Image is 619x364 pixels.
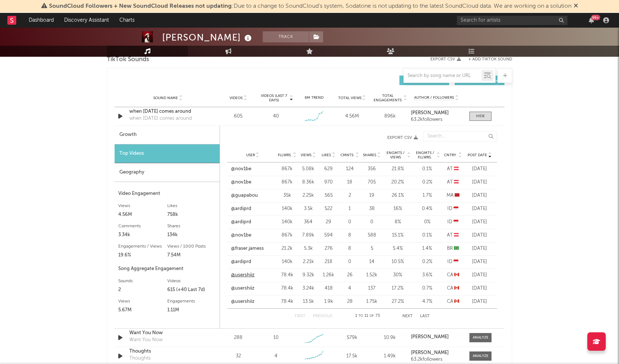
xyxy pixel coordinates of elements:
div: 4 [340,285,359,292]
div: 8 [340,232,359,239]
a: Charts [114,13,140,28]
div: 28 [340,298,359,305]
div: ID [444,205,462,213]
div: 629 [320,165,337,173]
div: 2 [118,286,167,294]
span: of [370,314,374,318]
div: 970 [320,179,337,186]
div: 0 [363,218,381,226]
div: 867k [278,179,296,186]
div: 0 [340,258,359,266]
div: 20.2 % [385,179,410,186]
div: 4.7 % [414,298,440,305]
div: Videos [167,277,216,286]
div: when [DATE] comes around [129,115,192,122]
div: Geography [115,163,220,182]
div: 13.5k [300,298,317,305]
span: 🇲🇦 [455,193,459,198]
span: 🇦🇹 [454,233,459,238]
div: 615 (+40 Last 7d) [167,286,216,294]
div: 32 [221,353,255,360]
div: 522 [320,205,337,213]
a: Want You Now [129,329,206,337]
div: 8 % [385,218,410,226]
input: Search... [423,131,497,141]
a: when [DATE] comes around [129,108,206,115]
div: 16 % [385,205,410,213]
a: @nov1be [231,232,251,239]
span: Engmts / Views [385,151,406,160]
span: 🇮🇩 [454,220,458,224]
div: 5 [363,245,381,252]
span: 🇦🇹 [454,167,459,171]
div: 4.56M [118,210,167,219]
span: 🇦🇹 [454,180,459,185]
a: @nov1be [231,179,251,186]
button: Last [420,314,430,318]
div: 594 [320,232,337,239]
div: 0.4 % [414,205,440,213]
button: Export CSV [235,136,418,140]
strong: [PERSON_NAME] [411,335,449,339]
div: [DATE] [466,272,493,279]
div: 8 [340,245,359,252]
a: [PERSON_NAME] [411,350,462,356]
a: [PERSON_NAME] [411,335,462,340]
div: 99 + [591,15,600,20]
div: 356 [363,165,381,173]
div: 63.2k followers [411,357,462,362]
div: 134k [167,231,216,239]
div: 7.54M [167,251,216,260]
div: [PERSON_NAME] [162,31,253,43]
div: CA [444,285,462,292]
div: 3.34k [118,231,167,239]
div: 0.2 % [414,179,440,186]
div: 0.7 % [414,285,440,292]
span: Cmnts. [340,153,354,157]
div: [DATE] [466,218,493,226]
span: SoundCloud Followers + New SoundCloud Releases not updating [49,3,232,9]
div: 1.9k [320,298,337,305]
div: 1.4 % [414,245,440,252]
span: 🇨🇦 [454,286,459,291]
div: [DATE] [466,298,493,305]
div: 40 [273,113,279,120]
div: 1 [340,205,359,213]
div: 579k [335,334,369,342]
div: 78.4k [278,272,296,279]
button: Previous [313,314,332,318]
div: 896k [373,113,407,120]
span: Shares [363,153,376,157]
div: Sounds [118,277,167,286]
div: Views [118,297,167,306]
a: @ardiprd [231,218,251,226]
div: 3.6 % [414,272,440,279]
div: 29 [320,218,337,226]
a: @fraser.jamess [231,245,264,252]
div: 21.2k [278,245,296,252]
span: Cntry. [444,153,457,157]
div: CA [444,298,462,305]
div: Comments [118,222,167,231]
div: Want You Now [129,336,162,344]
div: 364 [300,218,317,226]
a: Thoughts [129,348,206,355]
div: 63.2k followers [411,117,462,122]
button: + Add TikTok Sound [461,57,512,62]
span: Videos [230,96,242,100]
div: 4.56M [335,113,369,120]
div: 758k [167,210,216,219]
button: Track [263,31,309,42]
span: Sound Name [153,96,178,100]
div: Thoughts [129,355,151,362]
div: 8.36k [300,179,317,186]
span: Fllwrs. [278,153,292,157]
div: 19.6% [118,251,167,260]
a: @usershiiz [231,272,255,279]
div: Views / 1000 Posts [167,242,216,251]
div: 5.3k [300,245,317,252]
div: Views [118,202,167,210]
span: Videos (last 7 days) [259,94,289,102]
